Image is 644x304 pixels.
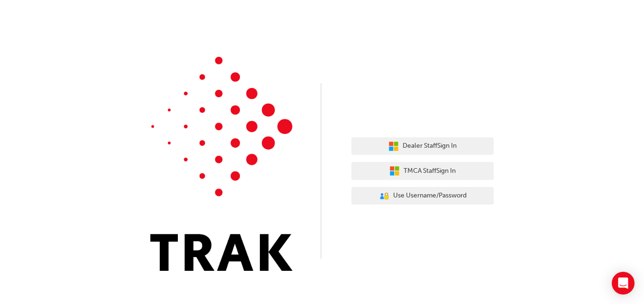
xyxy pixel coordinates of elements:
button: Dealer StaffSign In [351,137,494,155]
button: Use Username/Password [351,187,494,205]
button: TMCA StaffSign In [351,162,494,180]
img: Trak [150,57,293,271]
span: Use Username/Password [393,190,467,201]
span: TMCA Staff Sign In [404,166,456,177]
span: Dealer Staff Sign In [403,141,457,152]
div: Open Intercom Messenger [612,272,635,295]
